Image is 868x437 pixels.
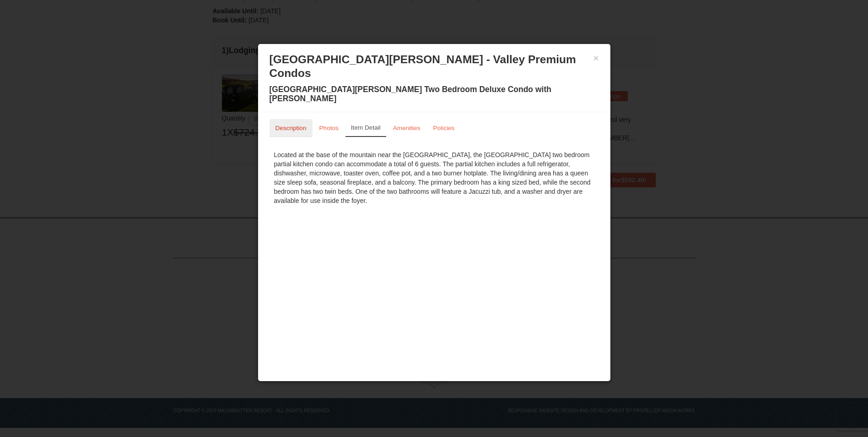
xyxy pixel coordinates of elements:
small: Photos [319,125,339,131]
h4: [GEOGRAPHIC_DATA][PERSON_NAME] Two Bedroom Deluxe Condo with [PERSON_NAME] [270,85,599,103]
a: Policies [427,119,460,137]
small: Amenities [393,125,421,131]
small: Policies [433,125,454,131]
a: Item Detail [345,119,386,137]
button: × [593,54,599,63]
small: Item Detail [351,124,381,131]
small: Description [275,125,307,131]
a: Amenities [387,119,426,137]
a: Description [270,119,313,137]
a: Photos [313,119,345,137]
div: Located at the base of the mountain near the [GEOGRAPHIC_DATA], the [GEOGRAPHIC_DATA] two bedroom... [270,146,599,210]
h3: [GEOGRAPHIC_DATA][PERSON_NAME] - Valley Premium Condos [270,53,599,80]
